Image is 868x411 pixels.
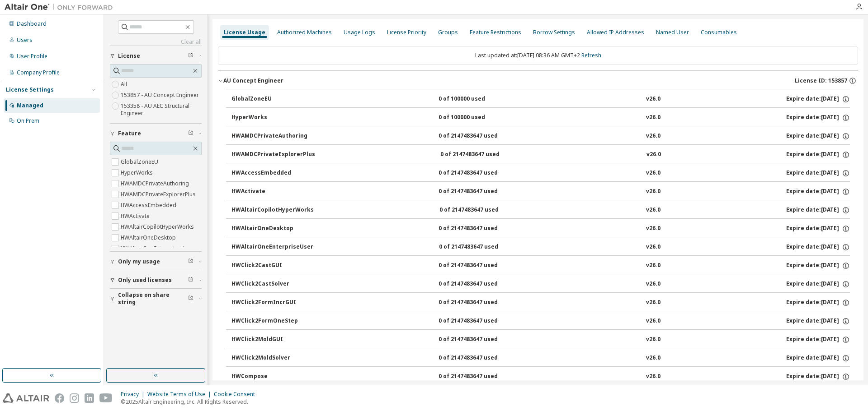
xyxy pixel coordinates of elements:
div: 0 of 2147483647 used [439,299,520,307]
button: GlobalZoneEU0 of 100000 usedv26.0Expire date:[DATE] [231,89,850,109]
div: Expire date: [DATE] [786,114,850,122]
span: Clear filter [188,295,193,302]
div: 0 of 100000 used [439,114,520,122]
div: User Profile [17,53,47,60]
button: AU Concept EngineerLicense ID: 153857 [218,71,858,91]
div: 0 of 2147483647 used [440,151,522,159]
div: v26.0 [646,114,660,122]
div: GlobalZoneEU [231,95,313,103]
div: AU Concept Engineer [223,77,283,84]
button: HWAMDCPrivateExplorerPlus0 of 2147483647 usedv26.0Expire date:[DATE] [231,145,850,165]
span: Feature [118,130,141,137]
span: Clear filter [188,277,193,284]
button: HWCompose0 of 2147483647 usedv26.0Expire date:[DATE] [231,367,850,387]
button: HWClick2MoldSolver0 of 2147483647 usedv26.0Expire date:[DATE] [231,348,850,368]
div: License Settings [6,86,54,93]
div: Expire date: [DATE] [786,132,850,140]
div: HyperWorks [231,114,313,122]
button: Feature [110,124,202,143]
div: Feature Restrictions [470,29,521,36]
div: Cookie Consent [214,391,260,398]
div: 0 of 2147483647 used [439,132,520,140]
div: 0 of 2147483647 used [439,354,520,362]
span: License ID: 153857 [795,77,847,84]
label: HWAMDCPrivateExplorerPlus [121,189,198,200]
div: 0 of 2147483647 used [439,206,521,214]
div: v26.0 [646,169,660,177]
button: HWAccessEmbedded0 of 2147483647 usedv26.0Expire date:[DATE] [231,163,850,183]
div: Managed [17,102,43,109]
div: Expire date: [DATE] [786,188,850,196]
div: Expire date: [DATE] [786,206,850,214]
div: Website Terms of Use [147,391,214,398]
button: Only used licenses [110,270,202,290]
div: HWClick2CastGUI [231,262,313,270]
button: Only my usage [110,252,202,272]
div: HWClick2FormIncrGUI [231,299,313,307]
button: HyperWorks0 of 100000 usedv26.0Expire date:[DATE] [231,108,850,128]
img: instagram.svg [70,393,79,403]
div: 0 of 2147483647 used [439,262,520,270]
div: 0 of 100000 used [439,95,520,103]
label: HWActivate [121,211,151,222]
div: v26.0 [646,225,660,233]
div: Privacy [121,391,147,398]
div: HWCompose [231,373,313,381]
div: 0 of 2147483647 used [439,317,520,325]
span: License [118,52,140,60]
div: HWClick2FormOneStep [231,317,313,325]
div: Allowed IP Addresses [587,29,644,36]
label: 153358 - AU AEC Structural Engineer [121,101,202,119]
div: HWAltairCopilotHyperWorks [231,206,314,214]
div: Authorized Machines [277,29,332,36]
label: All [121,79,129,90]
button: HWAMDCPrivateAuthoring0 of 2147483647 usedv26.0Expire date:[DATE] [231,126,850,146]
div: HWClick2CastSolver [231,280,313,288]
button: License [110,46,202,66]
div: 0 of 2147483647 used [439,336,520,344]
div: License Priority [387,29,426,36]
div: Expire date: [DATE] [786,169,850,177]
label: HWAltairOneDesktop [121,232,178,243]
div: Company Profile [17,69,60,76]
label: HyperWorks [121,167,155,178]
a: Clear all [110,38,202,46]
button: HWAltairCopilotHyperWorks0 of 2147483647 usedv26.0Expire date:[DATE] [231,200,850,220]
div: 0 of 2147483647 used [439,243,520,251]
span: Only my usage [118,258,160,265]
span: Clear filter [188,52,193,60]
a: Refresh [581,51,601,59]
div: 0 of 2147483647 used [439,188,520,196]
div: Users [17,37,33,44]
div: Expire date: [DATE] [786,243,850,251]
div: Expire date: [DATE] [786,262,850,270]
div: HWAMDCPrivateExplorerPlus [231,151,315,159]
div: Usage Logs [344,29,375,36]
div: HWAltairOneDesktop [231,225,313,233]
div: HWAMDCPrivateAuthoring [231,132,313,140]
button: HWClick2FormOneStep0 of 2147483647 usedv26.0Expire date:[DATE] [231,311,850,331]
div: v26.0 [646,336,660,344]
button: Collapse on share string [110,289,202,309]
div: 0 of 2147483647 used [439,280,520,288]
button: HWClick2FormIncrGUI0 of 2147483647 usedv26.0Expire date:[DATE] [231,293,850,313]
label: 153857 - AU Concept Engineer [121,90,201,101]
label: HWAltairOneEnterpriseUser [121,243,195,254]
button: HWClick2CastSolver0 of 2147483647 usedv26.0Expire date:[DATE] [231,274,850,294]
label: GlobalZoneEU [121,157,160,167]
div: 0 of 2147483647 used [439,169,520,177]
span: Only used licenses [118,277,172,284]
img: altair_logo.svg [3,393,49,403]
div: Groups [438,29,458,36]
button: HWAltairOneEnterpriseUser0 of 2147483647 usedv26.0Expire date:[DATE] [231,237,850,257]
div: Expire date: [DATE] [786,354,850,362]
div: Last updated at: [DATE] 08:36 AM GMT+2 [218,46,858,65]
div: HWAccessEmbedded [231,169,313,177]
div: Expire date: [DATE] [786,95,850,103]
img: Altair One [5,3,118,12]
div: HWActivate [231,188,313,196]
div: Expire date: [DATE] [786,317,850,325]
div: v26.0 [646,188,660,196]
button: HWClick2CastGUI0 of 2147483647 usedv26.0Expire date:[DATE] [231,256,850,276]
div: v26.0 [646,151,661,159]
